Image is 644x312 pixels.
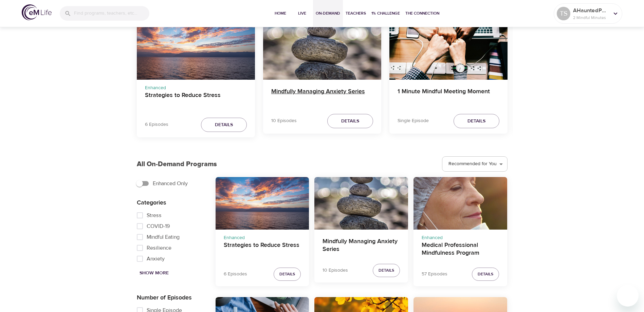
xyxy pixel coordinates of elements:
[274,268,301,281] button: Details
[379,267,394,274] span: Details
[279,271,295,278] span: Details
[467,117,485,125] span: Details
[454,114,499,129] button: Details
[314,177,408,230] button: Mindfully Managing Anxiety Series
[137,198,205,207] p: Categories
[405,10,439,17] span: The Connection
[557,7,570,20] div: TS
[216,177,309,230] button: Strategies to Reduce Stress
[137,159,217,169] p: All On-Demand Programs
[316,10,340,17] span: On-Demand
[346,10,366,17] span: Teachers
[323,238,400,254] h4: Mindfully Managing Anxiety Series
[371,10,400,17] span: 1% Challenge
[271,88,373,104] h4: Mindfully Managing Anxiety Series
[137,13,255,80] button: Strategies to Reduce Stress
[398,88,499,104] h4: 1 Minute Mindful Meeting Moment
[422,241,499,258] h4: Medical Professional Mindfulness Program
[145,92,247,108] h4: Strategies to Reduce Stress
[617,285,639,307] iframe: Button to launch messaging window
[413,177,507,230] button: Medical Professional Mindfulness Program
[573,6,609,15] p: AHauntedPoet
[373,264,400,277] button: Details
[272,10,289,17] span: Home
[422,271,447,278] p: 57 Episodes
[22,4,52,20] img: logo
[145,121,168,128] p: 6 Episodes
[271,117,297,124] p: 10 Episodes
[140,269,169,277] span: Show More
[224,241,301,258] h4: Strategies to Reduce Stress
[147,233,180,241] span: Mindful Eating
[145,85,166,91] span: Enhanced
[327,114,373,129] button: Details
[201,118,247,132] button: Details
[147,244,171,252] span: Resilience
[137,267,171,279] button: Show More
[422,235,443,241] span: Enhanced
[323,267,348,274] p: 10 Episodes
[215,121,233,129] span: Details
[294,10,310,17] span: Live
[478,271,493,278] span: Details
[389,13,508,80] button: 1 Minute Mindful Meeting Moment
[147,222,170,230] span: COVID-19
[74,6,149,21] input: Find programs, teachers, etc...
[263,13,381,80] button: Mindfully Managing Anxiety Series
[472,268,499,281] button: Details
[573,15,609,21] p: 2 Mindful Minutes
[137,293,205,302] p: Number of Episodes
[341,117,359,125] span: Details
[147,255,165,263] span: Anxiety
[224,235,245,241] span: Enhanced
[153,179,188,188] span: Enhanced Only
[224,271,247,278] p: 6 Episodes
[398,117,429,124] p: Single Episode
[147,211,162,219] span: Stress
